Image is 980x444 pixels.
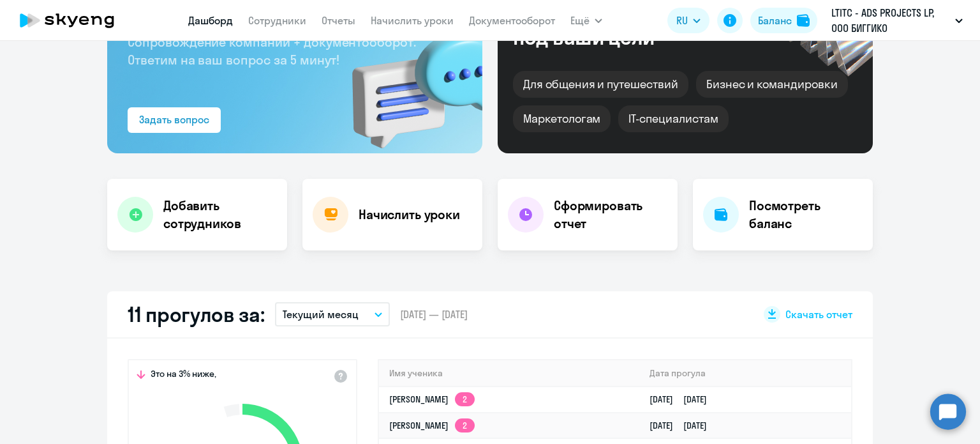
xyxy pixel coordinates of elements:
[696,71,848,98] div: Бизнес и командировки
[797,14,810,27] img: balance
[128,107,221,133] button: Задать вопрос
[139,112,209,127] div: Задать вопрос
[322,14,355,27] a: Отчеты
[371,14,454,27] a: Начислить уроки
[334,10,482,153] img: bg-img
[785,307,852,321] span: Скачать отчет
[618,105,728,132] div: IT-специалистам
[389,394,475,405] a: [PERSON_NAME]2
[379,360,639,387] th: Имя ученика
[163,197,277,233] h4: Добавить сотрудников
[151,368,216,383] span: Это на 3% ниже,
[359,206,460,224] h4: Начислить уроки
[188,14,233,27] a: Дашборд
[513,71,688,98] div: Для общения и путешествий
[283,307,359,322] p: Текущий месяц
[758,13,792,28] div: Баланс
[825,5,969,36] button: LTITC - ADS PROJECTS LP, ООО БИГГИКО
[676,13,688,28] span: RU
[469,14,555,27] a: Документооборот
[639,360,851,387] th: Дата прогула
[831,5,950,36] p: LTITC - ADS PROJECTS LP, ООО БИГГИКО
[248,14,306,27] a: Сотрудники
[570,13,590,28] span: Ещё
[389,420,475,431] a: [PERSON_NAME]2
[667,8,709,33] button: RU
[750,8,817,33] button: Балансbalance
[400,307,468,321] span: [DATE] — [DATE]
[650,420,717,431] a: [DATE][DATE]
[275,302,390,326] button: Текущий месяц
[554,197,667,233] h4: Сформировать отчет
[570,8,602,33] button: Ещё
[455,418,475,433] app-skyeng-badge: 2
[128,302,265,327] h2: 11 прогулов за:
[650,394,717,405] a: [DATE][DATE]
[455,392,475,406] app-skyeng-badge: 2
[513,105,611,132] div: Маркетологам
[749,197,863,233] h4: Посмотреть баланс
[513,4,731,48] div: Курсы английского под ваши цели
